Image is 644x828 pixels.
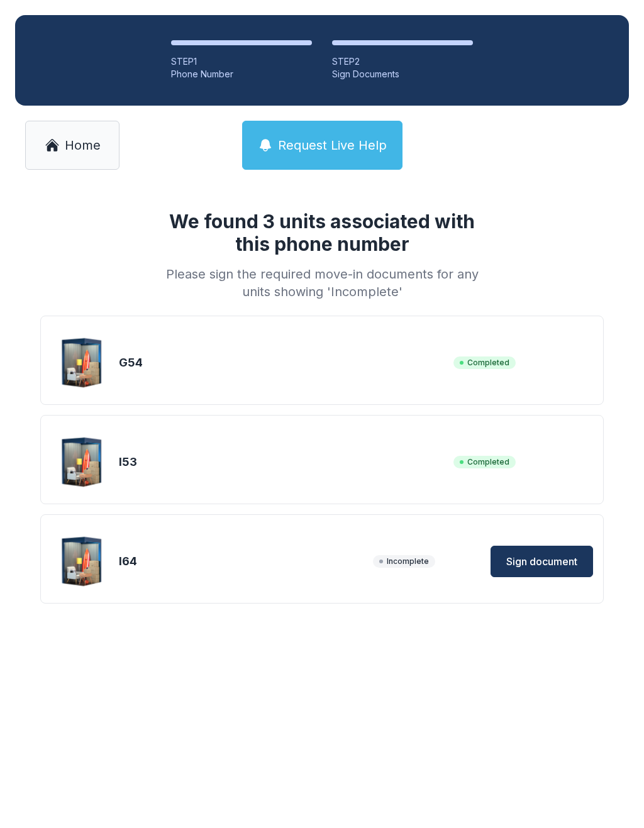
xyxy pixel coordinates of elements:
h1: We found 3 units associated with this phone number [161,210,483,255]
span: Request Live Help [278,136,387,154]
span: Completed [453,456,516,468]
div: Sign Documents [332,68,473,80]
span: Home [65,136,101,154]
div: I64 [119,553,368,570]
div: G54 [119,354,448,372]
div: STEP 1 [171,55,312,68]
span: Sign document [506,554,577,569]
div: STEP 2 [332,55,473,68]
div: Phone Number [171,68,312,80]
div: Please sign the required move-in documents for any units showing 'Incomplete' [161,265,483,301]
span: Incomplete [373,555,435,568]
div: I53 [119,453,448,471]
span: Completed [453,356,516,369]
